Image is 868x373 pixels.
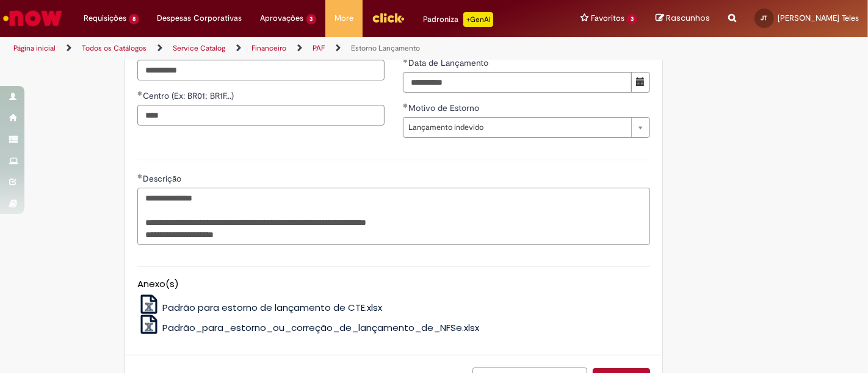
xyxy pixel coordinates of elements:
span: Obrigatório Preenchido [137,174,143,179]
span: JT [761,14,768,22]
input: Centro (Ex: BR01; BR1F...) [137,105,385,126]
a: Todos os Catálogos [82,43,146,53]
span: Data de Lançamento [408,57,491,68]
span: Centro (Ex: BR01; BR1F...) [143,90,236,101]
a: Financeiro [251,43,286,53]
span: Rascunhos [666,12,710,24]
a: Padrão para estorno de lançamento de CTE.xlsx [137,301,383,314]
span: Favoritos [591,12,624,24]
div: Padroniza [423,12,493,27]
span: Despesas Corporativas [157,12,242,24]
span: Motivo de Estorno [408,102,482,113]
button: Mostrar calendário para Data de Lançamento [631,72,650,93]
span: Obrigatório Preenchido [137,91,143,96]
a: Estorno Lançamento [351,43,420,53]
img: click_logo_yellow_360x200.png [372,9,405,27]
p: +GenAi [463,12,493,27]
a: Service Catalog [173,43,225,53]
span: Lançamento indevido [408,118,625,137]
span: Requisições [84,12,126,24]
span: 8 [129,14,139,24]
h5: Anexo(s) [137,279,650,290]
a: Rascunhos [656,13,710,24]
span: 3 [306,14,317,24]
a: Padrão_para_estorno_ou_correção_de_lançamento_de_NFSe.xlsx [137,321,480,334]
span: 3 [627,14,637,24]
a: Página inicial [13,43,56,53]
input: Nº do Documento Fiscal [137,60,385,80]
img: ServiceNow [1,6,64,30]
span: Aprovações [261,12,304,24]
ul: Trilhas de página [9,37,570,60]
a: PAF [313,43,325,53]
span: [PERSON_NAME] Teles [778,13,859,23]
span: Obrigatório Preenchido [403,103,408,108]
span: More [335,12,353,24]
span: Padrão_para_estorno_ou_correção_de_lançamento_de_NFSe.xlsx [162,321,479,334]
span: Descrição [143,173,184,184]
textarea: Descrição [137,188,650,244]
span: Padrão para estorno de lançamento de CTE.xlsx [162,301,382,314]
span: Obrigatório Preenchido [403,58,408,63]
input: Data de Lançamento 28 August 2025 Thursday [403,72,632,93]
